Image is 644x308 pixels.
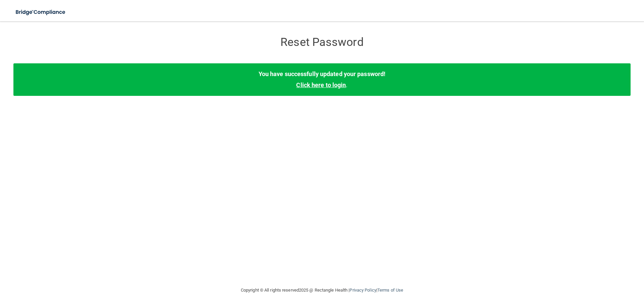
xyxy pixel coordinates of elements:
[296,81,346,88] a: Click here to login
[377,288,403,293] a: Terms of Use
[200,36,444,48] h3: Reset Password
[350,288,376,293] a: Privacy Policy
[13,63,631,96] div: .
[200,280,444,301] div: Copyright © All rights reserved 2025 @ Rectangle Health | |
[10,5,72,19] img: bridge_compliance_login_screen.278c3ca4.svg
[259,70,385,77] b: You have successfully updated your password!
